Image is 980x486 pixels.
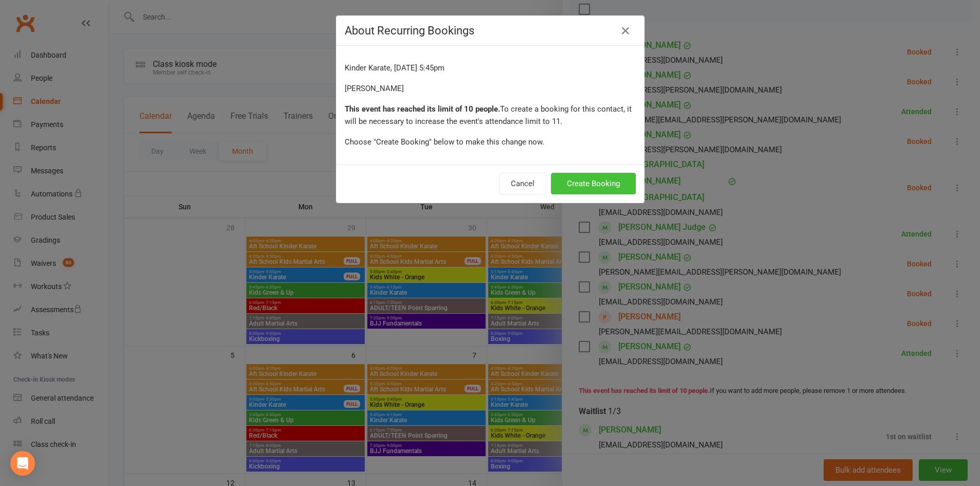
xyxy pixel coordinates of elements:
[345,84,404,93] span: [PERSON_NAME]
[551,173,636,194] button: Create Booking
[345,104,500,114] strong: This event has reached its limit of 10 people.
[499,173,546,194] button: Cancel
[345,24,636,37] h4: About Recurring Bookings
[345,104,632,126] span: To create a booking for this contact, it will be necessary to increase the event's attendance lim...
[345,63,444,73] span: Kinder Karate, [DATE] 5:45pm
[345,137,544,147] span: Choose "Create Booking" below to make this change now.
[10,451,35,476] div: Open Intercom Messenger
[617,23,634,39] button: Close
